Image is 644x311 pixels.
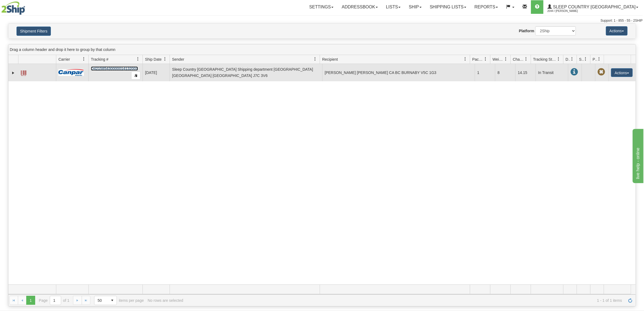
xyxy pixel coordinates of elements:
[170,64,322,81] td: Sleep Country [GEOGRAPHIC_DATA] Shipping department [GEOGRAPHIC_DATA] [GEOGRAPHIC_DATA] [GEOGRAPH...
[39,296,70,305] span: Page of 1
[461,54,470,64] a: Recipient filter column settings
[554,54,563,64] a: Tracking Status filter column settings
[543,0,642,14] a: Sleep Country [GEOGRAPHIC_DATA] 2044 / [PERSON_NAME]
[145,57,161,62] span: Ship Date
[58,57,70,62] span: Carrier
[593,57,597,62] span: Pickup Status
[501,54,510,64] a: Weight filter column settings
[472,57,484,62] span: Packages
[570,68,578,76] span: In Transit
[4,3,50,10] div: live help - online
[536,64,568,81] td: In Transit
[322,64,475,81] td: [PERSON_NAME] [PERSON_NAME] CA BC BURNABY V5C 1G3
[611,68,633,77] button: Actions
[305,0,338,14] a: Settings
[481,54,490,64] a: Packages filter column settings
[495,64,515,81] td: 8
[79,54,88,64] a: Carrier filter column settings
[1,1,25,15] img: logo2044.jpg
[94,296,117,305] span: Page sizes drop down
[91,57,108,62] span: Tracking #
[513,57,524,62] span: Charge
[533,57,557,62] span: Tracking Status
[547,8,588,14] span: 2044 / [PERSON_NAME]
[597,68,605,76] span: Pickup Not Assigned
[133,54,143,64] a: Tracking # filter column settings
[172,57,184,62] span: Sender
[521,54,531,64] a: Charge filter column settings
[632,128,643,183] iframe: chat widget
[91,66,138,71] a: D421585430000014132001
[108,296,117,305] span: select
[493,57,504,62] span: Weight
[1,18,643,23] div: Support: 1 - 855 - 55 - 2SHIP
[8,44,636,55] div: grid grouping header
[94,296,144,305] span: items per page
[11,70,16,76] a: Expand
[519,28,534,34] label: Platform
[470,0,502,14] a: Reports
[21,68,26,77] a: Label
[58,69,84,76] img: 14 - Canpar
[475,64,495,81] td: 1
[382,0,405,14] a: Lists
[405,0,425,14] a: Ship
[338,0,382,14] a: Addressbook
[50,296,61,305] input: Page 1
[16,27,51,36] button: Shipment Filters
[552,5,636,9] span: Sleep Country [GEOGRAPHIC_DATA]
[581,54,590,64] a: Shipment Issues filter column settings
[98,298,105,303] span: 50
[606,26,628,35] button: Actions
[567,54,577,64] a: Delivery Status filter column settings
[26,296,35,304] span: Page 1
[626,296,635,304] a: Refresh
[322,57,338,62] span: Recipient
[595,54,604,64] a: Pickup Status filter column settings
[143,64,170,81] td: [DATE]
[311,54,320,64] a: Sender filter column settings
[148,298,183,303] div: No rows are selected
[187,298,622,303] span: 1 - 1 of 1 items
[579,57,584,62] span: Shipment Issues
[566,57,570,62] span: Delivery Status
[131,72,140,80] button: Copy to clipboard
[160,54,170,64] a: Ship Date filter column settings
[426,0,470,14] a: Shipping lists
[515,64,536,81] td: 14.15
